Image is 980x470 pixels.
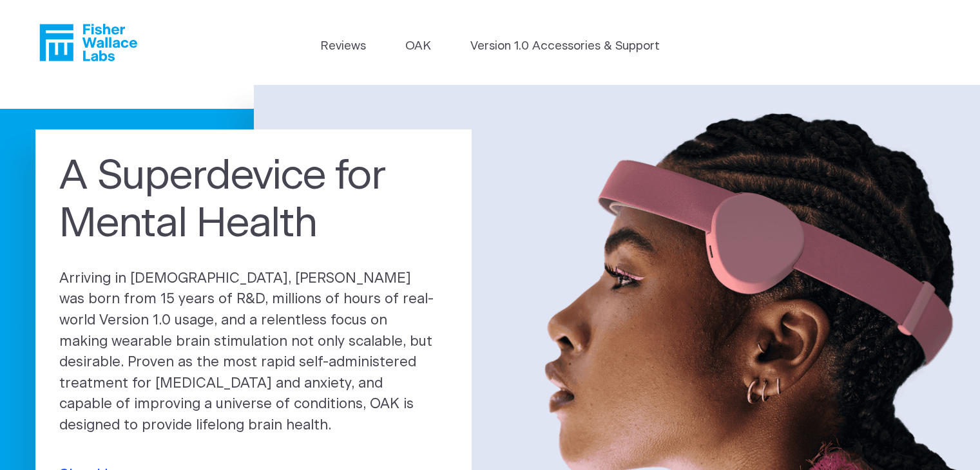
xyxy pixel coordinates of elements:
[59,268,448,437] p: Arriving in [DEMOGRAPHIC_DATA], [PERSON_NAME] was born from 15 years of R&D, millions of hours of...
[320,37,366,55] a: Reviews
[59,153,448,249] h1: A Superdevice for Mental Health
[39,24,137,61] a: Fisher Wallace
[405,37,431,55] a: OAK
[470,37,660,55] a: Version 1.0 Accessories & Support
